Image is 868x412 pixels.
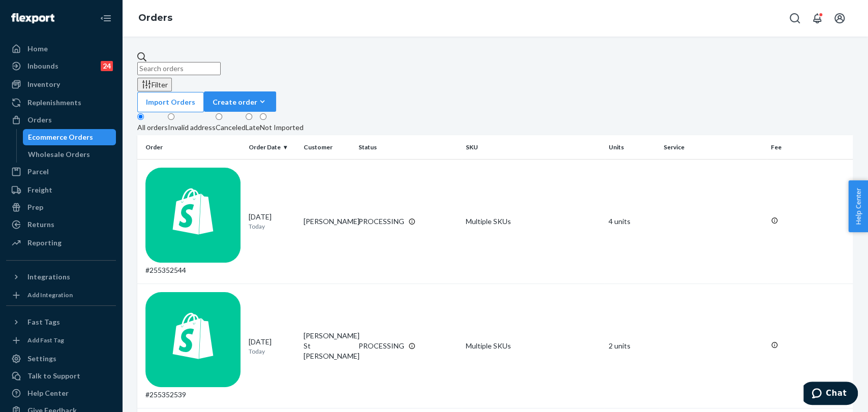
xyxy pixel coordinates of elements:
div: Inbounds [27,61,58,71]
input: Canceled [216,113,222,120]
div: PROCESSING [358,341,404,351]
div: 24 [101,61,113,71]
input: Not Imported [260,113,266,120]
img: Flexport logo [11,13,54,23]
a: Ecommerce Orders [23,129,116,145]
td: Multiple SKUs [462,160,605,284]
div: #255352544 [145,168,241,275]
div: Freight [27,185,52,195]
td: [PERSON_NAME] St [PERSON_NAME] [300,284,354,408]
button: Fast Tags [6,314,116,330]
input: All orders [137,113,144,120]
p: Today [249,222,295,231]
th: Fee [767,135,853,160]
a: Home [6,41,116,57]
button: Import Orders [137,92,204,112]
div: Settings [27,354,56,364]
input: Late [246,113,252,120]
div: Late [246,122,260,133]
button: Close Navigation [96,8,116,28]
div: All orders [137,122,168,133]
a: Replenishments [6,94,116,111]
div: Canceled [216,122,246,133]
th: SKU [462,135,605,160]
a: Help Center [6,385,116,401]
a: Add Fast Tag [6,334,116,346]
th: Units [605,135,660,160]
a: Prep [6,199,116,215]
a: Orders [6,112,116,128]
a: Inbounds24 [6,58,116,74]
button: Open notifications [807,8,827,28]
div: Invalid address [168,122,216,133]
div: Create order [213,97,267,107]
a: Orders [138,12,172,23]
th: Order [137,135,245,160]
a: Returns [6,216,116,233]
div: Not Imported [260,122,304,133]
button: Open account menu [829,8,850,28]
iframe: Opens a widget where you can chat to one of our agents [803,382,858,407]
div: PROCESSING [358,216,404,227]
div: Home [27,44,48,54]
th: Status [354,135,462,160]
td: Multiple SKUs [462,284,605,408]
div: Parcel [27,167,49,177]
div: Integrations [27,272,70,282]
div: Returns [27,219,54,230]
a: Inventory [6,76,116,92]
div: Replenishments [27,98,81,108]
p: Today [249,347,295,356]
a: Wholesale Orders [23,146,116,163]
td: [PERSON_NAME] [300,160,354,284]
a: Parcel [6,164,116,180]
div: Help Center [27,388,69,398]
div: Talk to Support [27,371,80,381]
a: Freight [6,182,116,198]
div: Add Integration [27,291,73,299]
button: Open Search Box [785,8,805,28]
div: Filter [141,79,168,90]
div: Fast Tags [27,317,60,327]
ol: breadcrumbs [130,4,181,33]
button: Integrations [6,269,116,285]
div: Reporting [27,238,62,248]
div: Add Fast Tag [27,336,64,344]
td: 4 units [605,160,660,284]
th: Service [660,135,767,160]
div: #255352539 [145,292,241,400]
input: Search orders [137,62,221,75]
div: Ecommerce Orders [28,132,93,142]
a: Settings [6,351,116,367]
div: [DATE] [249,337,295,356]
button: Talk to Support [6,368,116,384]
div: [DATE] [249,212,295,231]
div: Orders [27,115,52,125]
input: Invalid address [168,113,174,120]
a: Reporting [6,235,116,251]
a: Add Integration [6,289,116,301]
button: Help Center [848,180,868,232]
div: Wholesale Orders [28,149,90,160]
button: Create order [204,91,276,112]
td: 2 units [605,284,660,408]
button: Filter [137,78,172,91]
div: Inventory [27,79,60,89]
th: Order Date [245,135,300,160]
div: Prep [27,202,43,212]
div: Customer [304,143,350,151]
